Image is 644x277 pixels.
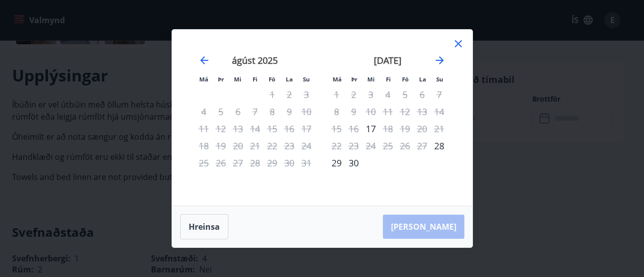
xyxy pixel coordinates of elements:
td: Not available. föstudagur, 19. september 2025 [396,120,414,137]
td: Choose þriðjudagur, 30. september 2025 as your check-in date. It’s available. [345,154,362,171]
td: Not available. mánudagur, 25. ágúst 2025 [195,154,212,171]
td: Not available. fimmtudagur, 18. september 2025 [379,120,396,137]
td: Not available. sunnudagur, 10. ágúst 2025 [298,103,315,120]
small: Fi [253,75,258,83]
td: Not available. þriðjudagur, 16. september 2025 [345,120,362,137]
td: Not available. miðvikudagur, 27. ágúst 2025 [229,154,247,171]
small: Þr [351,75,357,83]
td: Not available. laugardagur, 23. ágúst 2025 [281,137,298,154]
td: Not available. miðvikudagur, 13. ágúst 2025 [229,120,247,137]
td: Not available. laugardagur, 27. september 2025 [414,137,431,154]
td: Not available. mánudagur, 18. ágúst 2025 [195,137,212,154]
small: Má [199,75,208,83]
div: Move forward to switch to the next month. [434,54,446,66]
td: Not available. þriðjudagur, 12. ágúst 2025 [212,120,229,137]
td: Not available. sunnudagur, 24. ágúst 2025 [298,137,315,154]
td: Not available. þriðjudagur, 23. september 2025 [345,137,362,154]
td: Not available. sunnudagur, 7. september 2025 [431,86,448,103]
td: Not available. þriðjudagur, 2. september 2025 [345,86,362,103]
small: Su [436,75,443,83]
td: Not available. fimmtudagur, 21. ágúst 2025 [247,137,264,154]
td: Not available. föstudagur, 22. ágúst 2025 [264,137,281,154]
small: Fö [402,75,409,83]
td: Not available. föstudagur, 5. september 2025 [396,86,414,103]
small: La [419,75,426,83]
td: Not available. fimmtudagur, 11. september 2025 [379,103,396,120]
td: Not available. sunnudagur, 21. september 2025 [431,120,448,137]
td: Not available. mánudagur, 1. september 2025 [328,86,345,103]
td: Not available. fimmtudagur, 14. ágúst 2025 [247,120,264,137]
td: Not available. miðvikudagur, 3. september 2025 [362,86,379,103]
td: Not available. laugardagur, 13. september 2025 [414,103,431,120]
strong: [DATE] [374,54,401,66]
div: Aðeins útritun í boði [379,120,396,137]
td: Not available. mánudagur, 8. september 2025 [328,103,345,120]
td: Not available. fimmtudagur, 25. september 2025 [379,137,396,154]
td: Not available. sunnudagur, 14. september 2025 [431,103,448,120]
div: 29 [328,154,345,171]
td: Not available. mánudagur, 4. ágúst 2025 [195,103,212,120]
td: Not available. miðvikudagur, 6. ágúst 2025 [229,103,247,120]
small: Þr [218,75,224,83]
td: Not available. þriðjudagur, 26. ágúst 2025 [212,154,229,171]
td: Not available. föstudagur, 1. ágúst 2025 [264,86,281,103]
td: Not available. föstudagur, 15. ágúst 2025 [264,120,281,137]
div: 30 [345,154,362,171]
td: Not available. sunnudagur, 17. ágúst 2025 [298,120,315,137]
td: Not available. fimmtudagur, 4. september 2025 [379,86,396,103]
td: Choose mánudagur, 29. september 2025 as your check-in date. It’s available. [328,154,345,171]
td: Not available. þriðjudagur, 5. ágúst 2025 [212,103,229,120]
small: Fö [269,75,275,83]
small: Mi [234,75,242,83]
td: Not available. fimmtudagur, 7. ágúst 2025 [247,103,264,120]
td: Not available. laugardagur, 30. ágúst 2025 [281,154,298,171]
div: Calendar [184,42,460,194]
div: Aðeins innritun í boði [431,137,448,154]
td: Choose miðvikudagur, 17. september 2025 as your check-in date. It’s available. [362,120,379,137]
td: Not available. laugardagur, 16. ágúst 2025 [281,120,298,137]
td: Not available. föstudagur, 26. september 2025 [396,137,414,154]
small: Má [333,75,342,83]
small: Mi [367,75,375,83]
td: Not available. fimmtudagur, 28. ágúst 2025 [247,154,264,171]
td: Not available. miðvikudagur, 20. ágúst 2025 [229,137,247,154]
td: Not available. laugardagur, 2. ágúst 2025 [281,86,298,103]
button: Hreinsa [180,214,228,239]
small: Su [303,75,310,83]
small: La [286,75,293,83]
td: Choose sunnudagur, 28. september 2025 as your check-in date. It’s available. [431,137,448,154]
td: Not available. laugardagur, 6. september 2025 [414,86,431,103]
div: Aðeins innritun í boði [362,120,379,137]
div: Move backward to switch to the previous month. [198,54,210,66]
td: Not available. mánudagur, 15. september 2025 [328,120,345,137]
td: Not available. sunnudagur, 3. ágúst 2025 [298,86,315,103]
td: Not available. föstudagur, 12. september 2025 [396,103,414,120]
td: Not available. sunnudagur, 31. ágúst 2025 [298,154,315,171]
td: Not available. miðvikudagur, 24. september 2025 [362,137,379,154]
td: Not available. þriðjudagur, 19. ágúst 2025 [212,137,229,154]
td: Not available. laugardagur, 20. september 2025 [414,120,431,137]
strong: ágúst 2025 [232,54,278,66]
small: Fi [386,75,391,83]
td: Not available. föstudagur, 29. ágúst 2025 [264,154,281,171]
td: Not available. þriðjudagur, 9. september 2025 [345,103,362,120]
td: Not available. laugardagur, 9. ágúst 2025 [281,103,298,120]
td: Not available. mánudagur, 11. ágúst 2025 [195,120,212,137]
td: Not available. föstudagur, 8. ágúst 2025 [264,103,281,120]
td: Not available. mánudagur, 22. september 2025 [328,137,345,154]
td: Not available. miðvikudagur, 10. september 2025 [362,103,379,120]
